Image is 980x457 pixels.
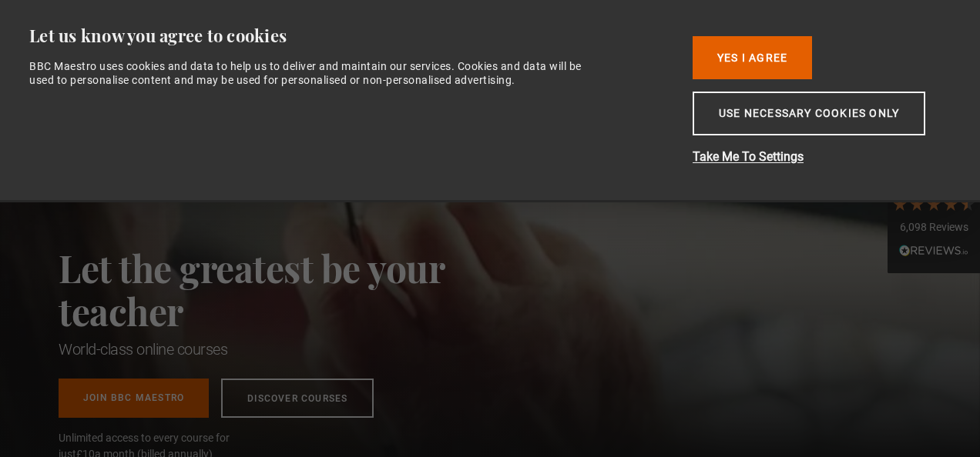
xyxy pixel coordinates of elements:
[693,148,939,166] button: Take Me To Settings
[693,36,812,79] button: Yes I Agree
[693,92,925,135] button: Use necessary cookies only
[29,25,669,47] div: Let us know you agree to cookies
[888,184,980,273] div: 6,098 ReviewsRead All Reviews
[891,220,976,235] div: 6,098 Reviews
[59,379,209,418] a: Join BBC Maestro
[891,195,976,212] div: 4.7 Stars
[221,379,374,418] a: Discover Courses
[59,339,513,360] h1: World-class online courses
[29,59,605,87] div: BBC Maestro uses cookies and data to help us to deliver and maintain our services. Cookies and da...
[59,246,513,332] h2: Let the greatest be your teacher
[891,243,976,262] div: Read All Reviews
[899,245,968,255] img: REVIEWS.io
